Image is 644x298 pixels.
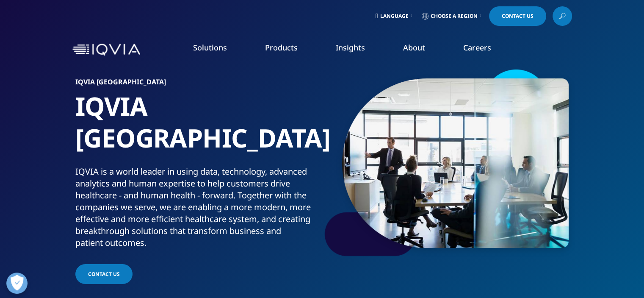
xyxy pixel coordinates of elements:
a: About [403,42,425,53]
h1: IQVIA [GEOGRAPHIC_DATA] [75,90,319,166]
span: Contact Us [88,270,120,278]
a: Contact Us [75,264,133,284]
nav: Primary [144,30,572,70]
span: Contact Us [502,14,533,19]
a: Contact Us [489,6,546,26]
img: 352_businessman-leading-meeting-in-conference-room.jpg [342,78,569,248]
button: Open Preferences [6,273,28,294]
a: Products [265,42,298,53]
a: Careers [463,42,491,53]
h6: IQVIA [GEOGRAPHIC_DATA] [75,78,319,90]
span: Language [380,13,409,19]
a: Insights [336,42,365,53]
div: IQVIA is a world leader in using data, technology, advanced analytics and human expertise to help... [75,166,319,249]
a: Solutions [193,42,227,53]
span: Choose a Region [431,13,478,19]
